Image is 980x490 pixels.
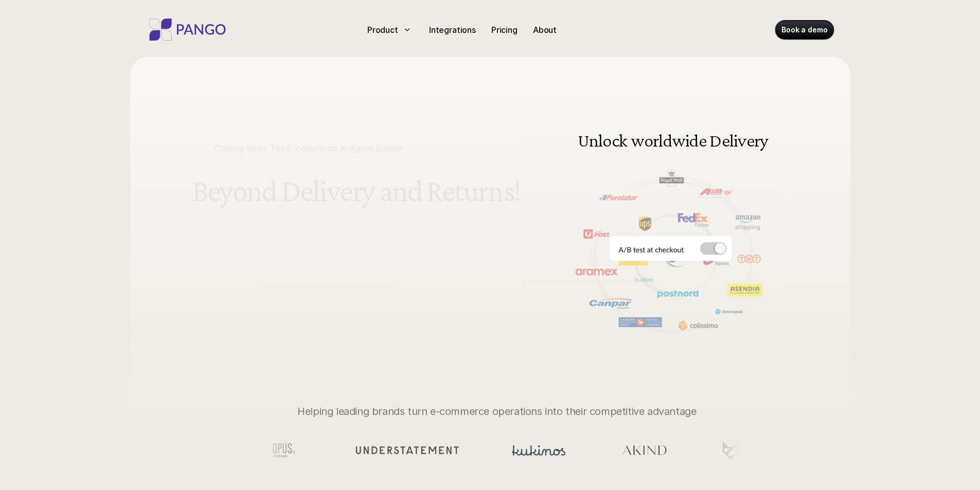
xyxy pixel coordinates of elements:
img: Next Arrow [763,220,778,235]
a: Pricing [487,22,522,38]
img: Delivery and shipping management software doing A/B testing at the checkout for different carrier... [553,108,789,346]
button: Next [763,220,778,235]
p: Integrations [429,24,476,36]
p: Book a demo [781,25,827,35]
img: Back Arrow [563,220,579,235]
p: Product [367,24,398,36]
a: Book a demo [775,21,833,39]
h1: Beyond Delivery and Returns! [192,174,524,208]
h3: Unlock worldwide Delivery [575,131,771,150]
p: About [533,24,557,36]
a: Integrations [425,22,480,38]
a: About [529,22,561,38]
p: Coming Soon: The E-commerce AI-Agent Builder [215,142,403,154]
p: Pricing [491,24,518,36]
button: Previous [563,220,579,235]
